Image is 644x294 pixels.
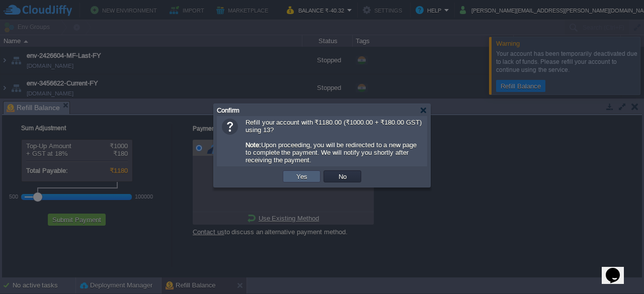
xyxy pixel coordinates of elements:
[602,254,634,284] iframe: chat widget
[217,107,239,114] span: Confirm
[336,172,350,181] button: No
[246,141,261,149] b: Note:
[246,119,422,164] span: Refill your account with ₹1180.00 (₹1000.00 + ₹180.00 GST) using 13? Upon proceeding, you will be...
[293,172,310,181] button: Yes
